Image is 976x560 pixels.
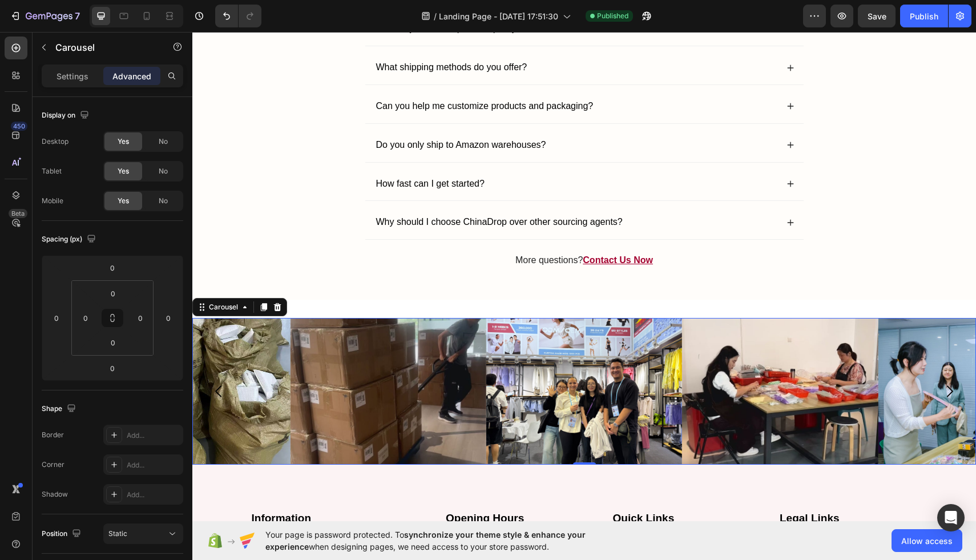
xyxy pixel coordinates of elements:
input: 0 [160,309,177,327]
span: Landing Page - [DATE] 17:51:30 [439,10,558,22]
button: Static [103,523,183,544]
button: Publish [900,5,948,27]
div: Desktop [42,136,68,147]
button: Save [858,5,896,27]
span: Your page is password protected. To when designing pages, we need access to your store password. [265,529,630,553]
input: 0px [102,334,124,351]
div: Undo/Redo [215,5,261,27]
div: Shape [42,401,78,417]
span: synchronize your theme style & enhance your experience [265,530,586,551]
h3: Information [58,478,225,495]
button: Allow access [892,529,962,552]
a: Contact Us Now [390,223,461,233]
div: Border [42,430,64,440]
img: gempages_580780022554427987-2ebc6915-5b46-4194-abca-84449a98f382.jpg [294,286,490,433]
div: Tablet [42,166,62,176]
span: Yes [118,196,129,206]
p: Advanced [112,70,151,82]
span: Published [597,11,628,21]
span: Allow access [901,535,953,547]
span: Save [868,11,886,21]
input: 0px [102,285,124,302]
div: Open Intercom Messenger [937,504,965,531]
h3: Legal Links [586,478,726,495]
p: 7 [75,9,80,23]
div: Publish [910,10,938,22]
img: gempages_580780022554427987-7425fd47-0145-40ec-9b69-db8e875d41bb.jpg [490,286,685,433]
span: Static [108,529,127,538]
div: Display on [42,108,91,123]
input: 0 [101,360,124,377]
input: 0 [48,309,65,327]
div: Add... [127,430,180,441]
input: 0px [132,309,149,327]
h3: Opening Hours [252,478,392,495]
input: 0 [101,259,124,276]
iframe: Design area [192,32,976,521]
input: 0px [77,309,94,327]
span: No [159,166,168,176]
div: Shadow [42,489,68,499]
div: Spacing (px) [42,232,98,247]
div: Corner [42,460,64,470]
button: 7 [5,5,85,27]
div: Add... [127,460,180,470]
button: Carousel Next Arrow [740,342,775,377]
button: Carousel Back Arrow [9,342,44,377]
img: gempages_580780022554427987-b4479665-e192-4456-82f3-9bab1315b456.jpg [98,286,294,433]
span: Yes [118,166,129,176]
span: Yes [118,136,129,147]
div: Mobile [42,196,63,206]
div: Add... [127,490,180,500]
span: / [434,10,437,22]
p: Carousel [55,41,152,54]
h3: Quick Links [420,478,559,495]
div: Position [42,526,83,542]
span: No [159,196,168,206]
div: Carousel [14,270,48,280]
div: Beta [9,209,27,218]
span: No [159,136,168,147]
p: Settings [57,70,88,82]
div: 450 [11,122,27,131]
